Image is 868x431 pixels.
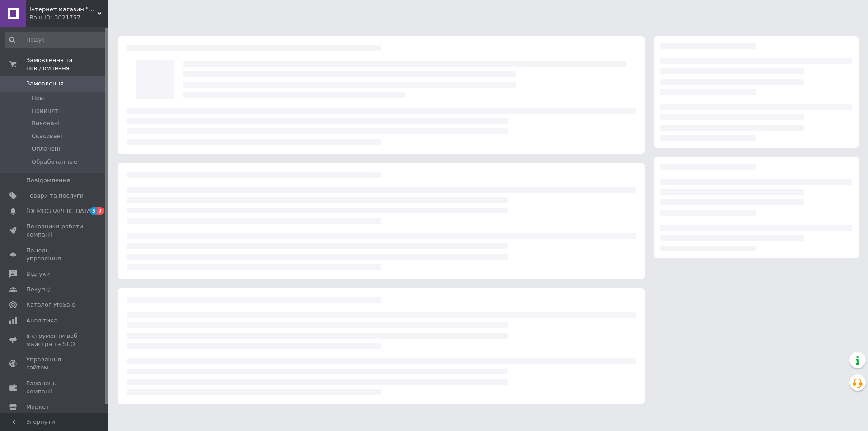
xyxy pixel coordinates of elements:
span: Обработанные [32,158,77,166]
span: Товари та послуги [26,192,84,200]
div: Ваш ID: 3021757 [29,14,108,22]
span: Замовлення [26,80,64,88]
span: 5 [90,207,97,215]
span: Відгуки [26,270,50,278]
span: Маркет [26,403,49,411]
input: Пошук [5,32,107,48]
span: Виконані [32,119,60,128]
span: [DEMOGRAPHIC_DATA] [26,207,93,215]
span: Замовлення та повідомлення [26,56,108,72]
span: Панель управління [26,246,84,263]
span: Нові [32,94,45,102]
span: Інструменти веб-майстра та SEO [26,332,84,348]
span: Каталог ProSale [26,301,75,309]
span: Аналітика [26,317,57,325]
span: Покупці [26,285,51,294]
span: Управління сайтом [26,355,84,372]
span: Оплачені [32,145,60,153]
span: Прийняті [32,107,60,115]
span: Скасовані [32,132,62,140]
span: Показники роботи компанії [26,223,84,239]
span: Гаманець компанії [26,379,84,396]
span: Інтернет магазин "ШурупКо" [29,5,97,14]
span: Повідомлення [26,176,70,185]
span: 9 [97,207,104,215]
